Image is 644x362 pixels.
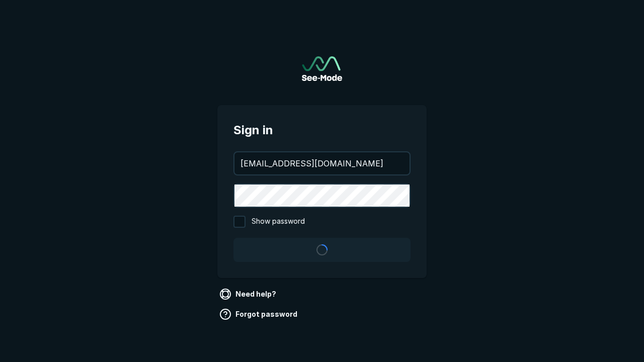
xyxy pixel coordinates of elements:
a: Forgot password [217,306,301,322]
a: Need help? [217,286,280,302]
input: your@email.com [234,152,410,174]
span: Sign in [233,121,411,139]
a: Go to sign in [302,56,342,81]
img: See-Mode Logo [302,56,342,81]
span: Show password [252,216,305,228]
